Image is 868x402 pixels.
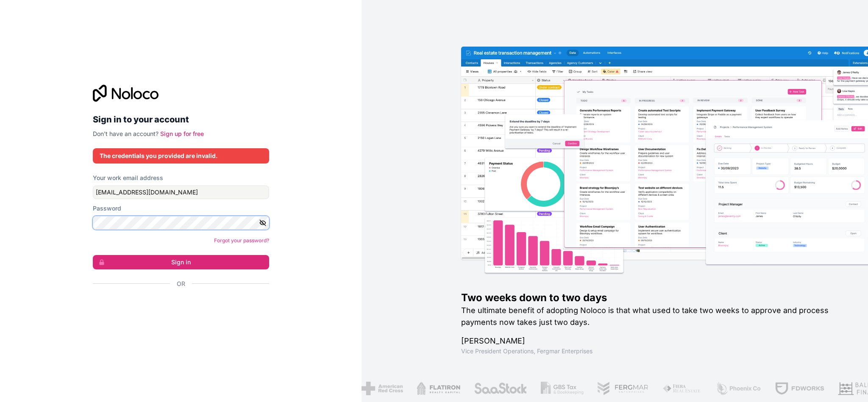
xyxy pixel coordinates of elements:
[89,297,267,316] iframe: Sign in with Google Button
[177,280,185,288] span: Or
[662,382,702,395] img: /assets/fiera-fwj2N5v4.png
[715,382,761,395] img: /assets/phoenix-BREaitsQ.png
[93,174,163,182] label: Your work email address
[461,335,841,347] h1: [PERSON_NAME]
[93,255,269,269] button: Sign in
[461,305,841,328] h2: The ultimate benefit of adopting Noloco is that what used to take two weeks to approve and proces...
[461,347,841,355] h1: Vice President Operations , Fergmar Enterprises
[461,291,841,305] h1: Two weeks down to two days
[93,112,269,127] h2: Sign in to your account
[100,152,262,160] div: The credentials you provided are invalid.
[541,382,584,395] img: /assets/gbstax-C-GtDUiK.png
[93,130,159,137] span: Don't have an account?
[362,382,403,395] img: /assets/american-red-cross-BAupjrZR.png
[93,204,121,213] label: Password
[474,382,527,395] img: /assets/saastock-C6Zbiodz.png
[160,130,204,137] a: Sign up for free
[214,237,269,244] a: Forgot your password?
[417,382,461,395] img: /assets/flatiron-C8eUkumj.png
[93,186,269,199] input: Email address
[93,216,269,230] input: Password
[597,382,649,395] img: /assets/fergmar-CudnrXN5.png
[775,382,824,395] img: /assets/fdworks-Bi04fVtw.png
